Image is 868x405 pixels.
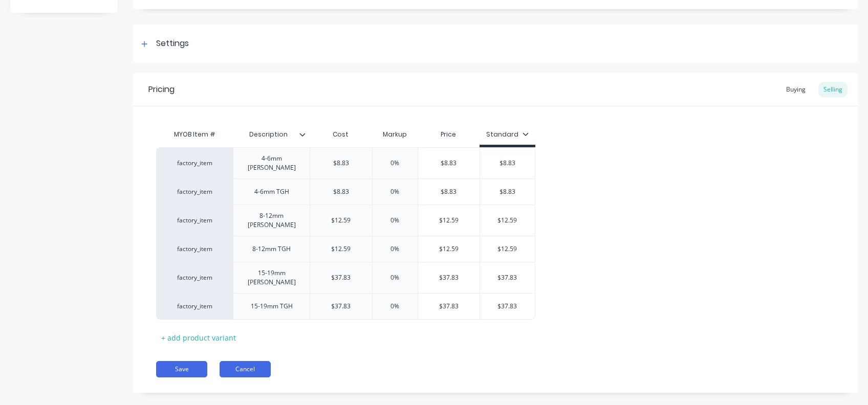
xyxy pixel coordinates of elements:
[418,124,480,145] div: Price
[220,361,271,377] button: Cancel
[166,187,223,196] div: factory_item
[370,265,421,290] div: 0%
[246,185,297,198] div: 4-6mm TGH
[418,294,480,319] div: $37.83
[243,300,301,313] div: 15-19mm TGH
[233,122,303,147] div: Description
[166,244,223,254] div: factory_item
[310,124,372,145] div: Cost
[310,150,372,176] div: $8.83
[156,262,535,293] div: factory_item15-19mm [PERSON_NAME]$37.830%$37.83$37.83
[237,152,306,174] div: 4-6mm [PERSON_NAME]
[781,82,811,97] div: Buying
[418,265,480,290] div: $37.83
[370,150,421,176] div: 0%
[156,37,189,50] div: Settings
[310,265,372,290] div: $37.83
[418,179,480,205] div: $8.83
[156,178,535,205] div: factory_item4-6mm TGH$8.830%$8.83$8.83
[480,208,535,233] div: $12.59
[818,82,848,97] div: Selling
[418,208,480,233] div: $12.59
[233,124,310,145] div: Description
[237,266,306,289] div: 15-19mm [PERSON_NAME]
[480,265,535,290] div: $37.83
[310,294,372,319] div: $37.83
[156,236,535,262] div: factory_item8-12mm TGH$12.590%$12.59$12.59
[480,236,535,262] div: $12.59
[166,159,223,168] div: factory_item
[237,209,306,232] div: 8-12mm [PERSON_NAME]
[370,208,421,233] div: 0%
[372,124,418,145] div: Markup
[244,242,299,256] div: 8-12mm TGH
[370,179,421,205] div: 0%
[156,293,535,320] div: factory_item15-19mm TGH$37.830%$37.83$37.83
[370,236,421,262] div: 0%
[310,236,372,262] div: $12.59
[156,330,241,346] div: + add product variant
[486,130,529,139] div: Standard
[166,273,223,282] div: factory_item
[156,361,207,377] button: Save
[166,216,223,225] div: factory_item
[310,208,372,233] div: $12.59
[148,83,175,96] div: Pricing
[480,150,535,176] div: $8.83
[166,302,223,311] div: factory_item
[418,150,480,176] div: $8.83
[156,205,535,236] div: factory_item8-12mm [PERSON_NAME]$12.590%$12.59$12.59
[480,179,535,205] div: $8.83
[370,294,421,319] div: 0%
[480,294,535,319] div: $37.83
[310,179,372,205] div: $8.83
[418,236,480,262] div: $12.59
[156,124,233,145] div: MYOB Item #
[156,147,535,178] div: factory_item4-6mm [PERSON_NAME]$8.830%$8.83$8.83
